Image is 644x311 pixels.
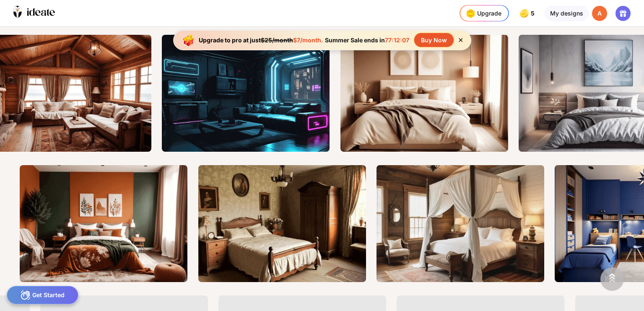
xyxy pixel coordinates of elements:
img: Thumbnailtext2image_00709_.png [20,165,187,282]
img: Thumbnailtext2image_00698_.png [162,35,330,152]
img: upgrade-banner-new-year-icon.gif [180,32,197,49]
div: A [592,6,607,21]
div: Upgrade [464,7,501,20]
span: 5 [531,10,536,17]
img: Thumbnailtext2image_00703_.png [340,35,508,152]
div: Summer Sale ends in [323,36,411,44]
span: $25/month [261,36,293,44]
span: $7/month. [293,36,323,44]
img: upgrade-nav-btn-icon.gif [464,7,477,20]
img: Thumbnailtext2image_00714_.png [198,165,366,282]
div: My designs [545,6,589,21]
div: Upgrade to pro at just [199,36,323,44]
span: 77:12:07 [385,36,409,44]
div: Buy Now [414,33,454,47]
img: Thumbnailexplore-image5.png [377,165,544,282]
div: Get Started [7,286,78,304]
